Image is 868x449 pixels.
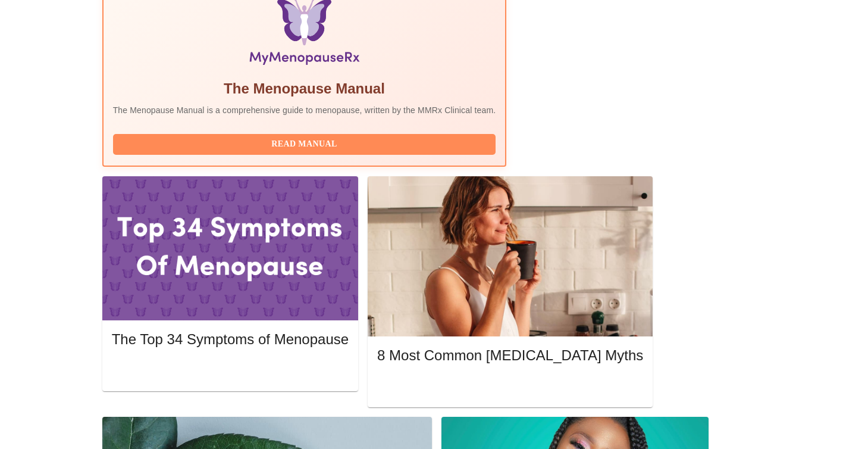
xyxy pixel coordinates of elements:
span: Read Manual [125,137,484,152]
p: The Menopause Manual is a comprehensive guide to menopause, written by the MMRx Clinical team. [113,104,496,116]
a: Read More [112,364,352,374]
h5: The Top 34 Symptoms of Menopause [112,330,349,349]
h5: 8 Most Common [MEDICAL_DATA] Myths [377,346,643,365]
a: Read Manual [113,138,499,148]
button: Read More [112,360,349,381]
button: Read More [377,376,643,397]
h5: The Menopause Manual [113,79,496,98]
a: Read More [377,381,646,391]
button: Read Manual [113,134,496,155]
span: Read More [124,363,337,378]
span: Read More [389,379,631,394]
